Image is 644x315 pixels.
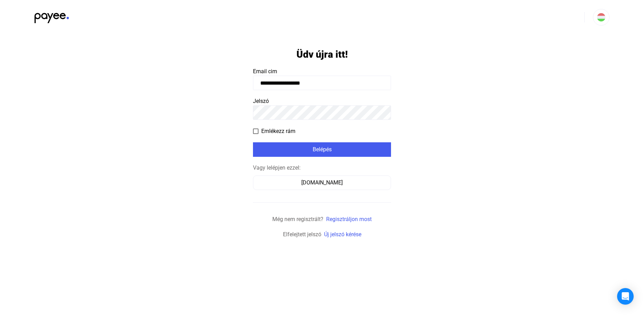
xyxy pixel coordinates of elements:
span: Emlékezz rám [261,127,295,135]
button: [DOMAIN_NAME] [253,175,391,190]
span: Még nem regisztrált? [272,216,323,222]
span: Elfelejtett jelszó [283,231,321,238]
a: Új jelszó kérése [324,231,361,238]
div: Vagy lelépjen ezzel: [253,164,391,172]
div: [DOMAIN_NAME] [255,179,389,187]
img: black-payee-blue-dot.svg [35,9,69,23]
button: Belépés [253,142,391,157]
div: Open Intercom Messenger [617,288,634,305]
div: Belépés [255,145,389,154]
span: Email cim [253,68,277,75]
span: Jelszó [253,98,269,104]
img: HU [597,13,605,21]
button: HU [593,9,609,26]
a: Regisztráljon most [326,216,372,222]
a: [DOMAIN_NAME] [253,179,391,186]
h1: Üdv újra itt! [296,48,348,60]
